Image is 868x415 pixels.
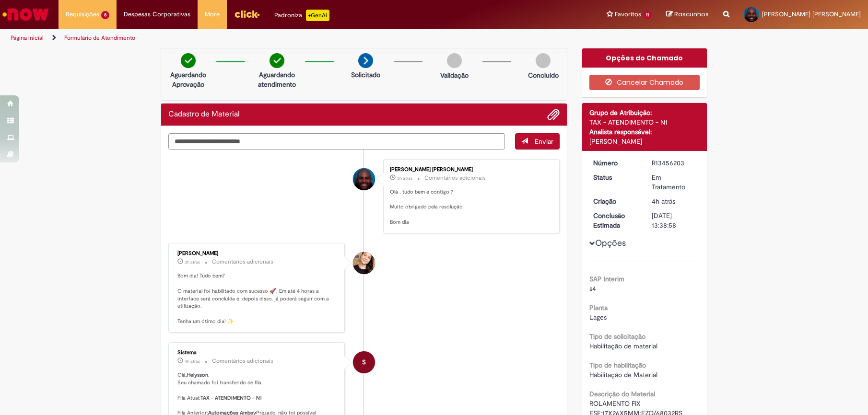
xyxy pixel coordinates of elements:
div: Analista responsável: [589,127,700,137]
img: img-circle-grey.png [536,53,551,68]
small: Comentários adicionais [212,258,273,266]
span: Lages [589,313,607,322]
div: Sabrina De Vasconcelos [353,252,375,274]
span: Habilitação de Material [589,370,657,379]
img: img-circle-grey.png [447,53,462,68]
b: TAX - ATENDIMENTO - N1 [200,394,262,402]
img: check-circle-green.png [181,53,196,68]
div: Em Tratamento [652,173,696,192]
img: ServiceNow [1,5,50,24]
time: 28/08/2025 09:31:57 [185,358,200,364]
span: Rascunhos [674,10,709,19]
small: Comentários adicionais [424,174,486,182]
p: Bom dia! Tudo bem? O material foi habilitado com sucesso 🚀. Em até 4 horas a interface será concl... [177,272,337,325]
div: System [353,351,375,373]
dt: Conclusão Estimada [586,211,645,230]
b: Descrição do Material [589,390,655,398]
div: 28/08/2025 09:31:43 [652,196,696,206]
p: +GenAi [306,10,329,21]
b: Tipo de solicitação [589,332,645,341]
span: Favoritos [615,10,641,19]
button: Enviar [515,133,560,150]
div: Padroniza [274,10,329,21]
div: Helysson Hamilton Geraldo Do Nascimento [353,168,375,190]
div: [DATE] 13:38:58 [652,211,696,230]
span: More [205,10,220,19]
p: Olá , tudo bem e contigo ? Muito obrigado pela resolução Bom dia [390,188,550,226]
p: Aguardando atendimento [254,70,300,89]
img: arrow-next.png [358,53,373,68]
ul: Trilhas de página [7,29,572,47]
p: Aguardando Aprovação [165,70,211,89]
span: Habilitação de material [589,342,657,350]
img: check-circle-green.png [270,53,284,68]
span: S [362,351,366,374]
b: SAP Interim [589,275,624,283]
dt: Criação [586,196,645,206]
span: 11 [643,11,652,19]
span: 3h atrás [397,175,412,181]
button: Adicionar anexos [547,108,560,121]
small: Comentários adicionais [212,357,273,365]
b: Helysson [187,371,208,379]
p: Validação [440,70,469,80]
div: Grupo de Atribuição: [589,108,700,117]
textarea: Digite sua mensagem aqui... [168,133,505,150]
a: Formulário de Atendimento [64,34,135,42]
div: [PERSON_NAME] [177,251,337,256]
button: Cancelar Chamado [589,75,700,90]
div: [PERSON_NAME] [589,137,700,146]
a: Página inicial [11,34,44,42]
span: Requisições [66,10,99,19]
span: s4 [589,284,596,293]
b: Planta [589,303,608,312]
b: Tipo de habilitação [589,361,646,369]
time: 28/08/2025 10:31:25 [397,175,412,181]
dt: Status [586,173,645,182]
span: 4h atrás [185,358,200,364]
div: R13456203 [652,158,696,168]
div: Opções do Chamado [582,48,707,68]
span: Enviar [535,137,553,146]
span: Despesas Corporativas [124,10,190,19]
time: 28/08/2025 09:31:43 [652,197,675,206]
h2: Cadastro de Material Histórico de tíquete [168,110,240,119]
span: 8 [101,11,109,19]
p: Concluído [528,70,559,80]
span: [PERSON_NAME] [PERSON_NAME] [762,10,861,18]
img: click_logo_yellow_360x200.png [234,7,260,21]
div: Sistema [177,350,337,356]
span: 3h atrás [185,259,200,265]
span: 4h atrás [652,197,675,206]
time: 28/08/2025 10:24:17 [185,259,200,265]
dt: Número [586,158,645,168]
div: [PERSON_NAME] [PERSON_NAME] [390,167,550,173]
a: Rascunhos [666,10,709,19]
p: Solicitado [351,70,380,80]
div: TAX - ATENDIMENTO - N1 [589,117,700,127]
